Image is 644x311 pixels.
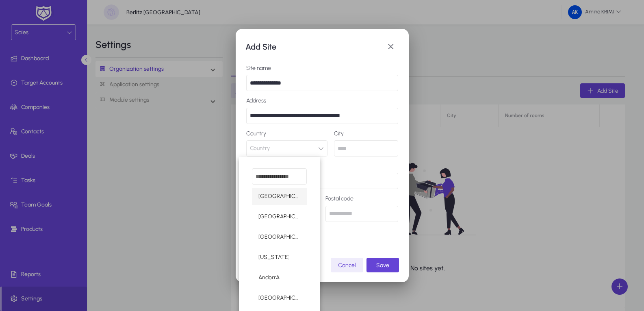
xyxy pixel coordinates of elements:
mat-option: American Samoa [252,249,307,266]
span: [GEOGRAPHIC_DATA] [258,232,300,242]
mat-option: Angola [252,289,307,307]
mat-option: Albania [252,208,307,225]
mat-option: Algeria [252,228,307,246]
span: AndorrA [258,273,280,283]
mat-option: Afghanistan [252,188,307,205]
span: [GEOGRAPHIC_DATA] [258,293,300,303]
span: [GEOGRAPHIC_DATA] [258,191,300,201]
span: [US_STATE] [258,252,290,262]
mat-option: AndorrA [252,269,307,286]
input: dropdown search [252,168,307,185]
span: [GEOGRAPHIC_DATA] [258,212,300,222]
